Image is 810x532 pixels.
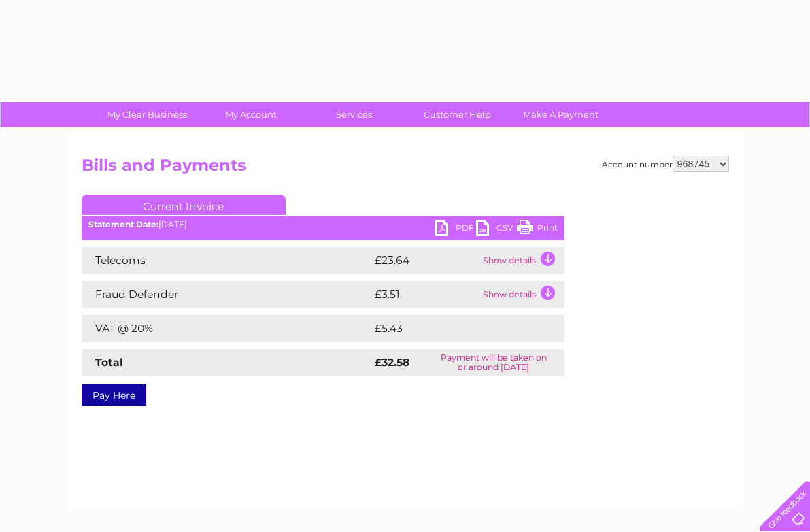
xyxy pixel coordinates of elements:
a: Current Invoice [82,195,286,215]
strong: £32.58 [375,356,409,369]
a: Pay Here [82,384,146,406]
a: Customer Help [401,102,513,127]
b: Statement Date: [88,219,158,229]
td: VAT @ 20% [82,315,371,342]
div: Account number [602,156,729,172]
a: Print [517,220,558,239]
a: PDF [435,220,476,239]
td: Fraud Defender [82,281,371,308]
h2: Bills and Payments [82,156,729,182]
a: Services [298,102,410,127]
td: Show details [479,247,564,274]
td: Payment will be taken on or around [DATE] [423,349,564,376]
a: CSV [476,220,517,239]
td: £3.51 [371,281,479,308]
a: My Clear Business [91,102,203,127]
td: Telecoms [82,247,371,274]
td: £5.43 [371,315,533,342]
a: Make A Payment [505,102,617,127]
strong: Total [95,356,123,369]
td: £23.64 [371,247,479,274]
td: Show details [479,281,564,308]
div: [DATE] [82,220,564,229]
a: My Account [195,102,307,127]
